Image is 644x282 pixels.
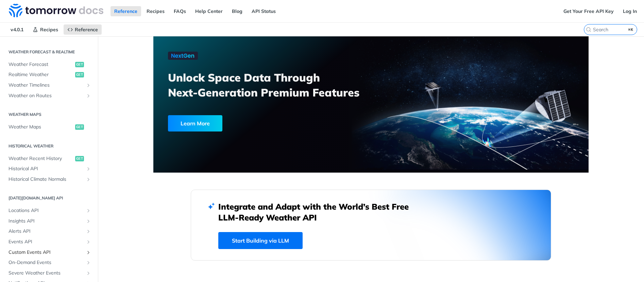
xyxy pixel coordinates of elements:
h2: Integrate and Adapt with the World’s Best Free LLM-Ready Weather API [218,201,419,223]
button: Show subpages for Locations API [86,208,91,213]
span: Reference [75,27,98,33]
span: Weather Timelines [9,82,84,89]
a: Weather Mapsget [5,122,93,132]
h2: [DATE][DOMAIN_NAME] API [5,195,93,201]
div: Learn More [168,115,222,131]
a: Help Center [191,6,226,16]
button: Show subpages for Events API [86,239,91,245]
span: Insights API [9,218,84,225]
svg: Search [586,27,591,32]
button: Show subpages for Custom Events API [86,250,91,255]
a: FAQs [170,6,190,16]
a: Weather on RoutesShow subpages for Weather on Routes [5,91,93,101]
button: Show subpages for On-Demand Events [86,260,91,265]
span: Recipes [40,27,58,33]
a: Learn More [168,115,336,131]
button: Show subpages for Historical API [86,166,91,172]
h2: Weather Forecast & realtime [5,49,93,55]
button: Show subpages for Weather Timelines [86,83,91,88]
a: Alerts APIShow subpages for Alerts API [5,226,93,236]
a: Reference [64,24,102,35]
a: Weather TimelinesShow subpages for Weather Timelines [5,80,93,90]
a: Log In [619,6,641,16]
a: Realtime Weatherget [5,70,93,80]
span: Severe Weather Events [9,270,84,277]
a: Get Your Free API Key [560,6,617,16]
a: Start Building via LLM [218,232,303,249]
h2: Weather Maps [5,111,93,118]
h3: Unlock Space Data Through Next-Generation Premium Features [168,70,378,100]
a: Events APIShow subpages for Events API [5,237,93,247]
span: get [75,72,84,77]
a: Custom Events APIShow subpages for Custom Events API [5,247,93,258]
span: Historical Climate Normals [9,176,84,183]
span: On-Demand Events [9,259,84,266]
a: Recipes [143,6,168,16]
span: Events API [9,239,84,245]
span: Alerts API [9,228,84,235]
span: Realtime Weather [9,71,73,78]
a: Locations APIShow subpages for Locations API [5,206,93,216]
a: API Status [248,6,279,16]
span: get [75,156,84,161]
img: NextGen [168,52,198,60]
span: Weather on Routes [9,92,84,99]
button: Show subpages for Alerts API [86,229,91,234]
a: On-Demand EventsShow subpages for On-Demand Events [5,258,93,268]
a: Weather Recent Historyget [5,154,93,164]
button: Show subpages for Insights API [86,218,91,224]
a: Severe Weather EventsShow subpages for Severe Weather Events [5,268,93,278]
span: v4.0.1 [7,24,27,35]
span: Weather Maps [9,124,73,130]
span: Weather Recent History [9,155,73,162]
span: get [75,124,84,130]
span: get [75,62,84,67]
kbd: ⌘K [627,26,635,33]
span: Historical API [9,165,84,172]
button: Show subpages for Severe Weather Events [86,270,91,276]
a: Historical Climate NormalsShow subpages for Historical Climate Normals [5,174,93,184]
img: Tomorrow.io Weather API Docs [9,4,103,17]
span: Weather Forecast [9,61,73,68]
span: Custom Events API [9,249,84,256]
h2: Historical Weather [5,143,93,149]
a: Insights APIShow subpages for Insights API [5,216,93,226]
a: Recipes [29,24,62,35]
button: Show subpages for Historical Climate Normals [86,177,91,182]
span: Locations API [9,207,84,214]
a: Historical APIShow subpages for Historical API [5,164,93,174]
button: Show subpages for Weather on Routes [86,93,91,99]
a: Blog [228,6,246,16]
a: Weather Forecastget [5,59,93,70]
a: Reference [111,6,141,16]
